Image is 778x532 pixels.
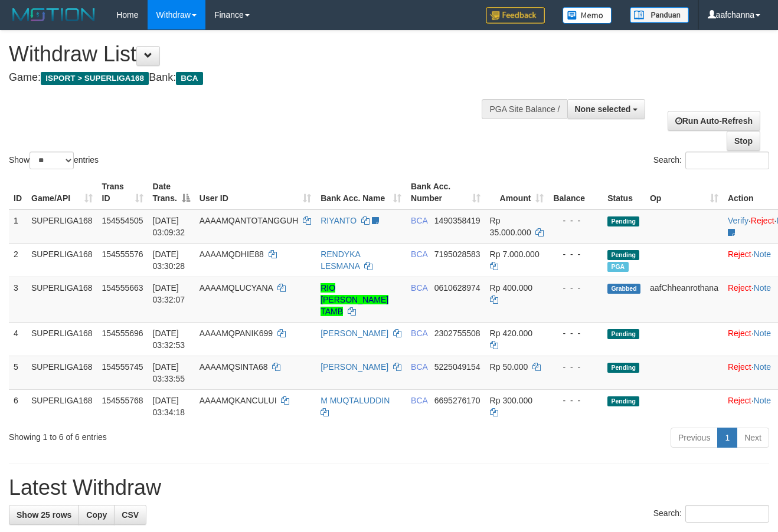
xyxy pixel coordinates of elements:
[607,216,639,226] span: Pending
[754,283,772,293] a: Note
[153,249,185,271] span: [DATE] 03:30:28
[553,327,598,339] div: - - -
[27,176,97,209] th: Game/API: activate to sort column ascending
[607,329,639,339] span: Pending
[653,152,769,169] label: Search:
[434,216,480,225] span: Copy 1490358419 to clipboard
[321,249,360,271] a: RENDYKA LESMANA
[607,250,639,260] span: Pending
[737,428,769,448] a: Next
[27,322,97,356] td: SUPERLIGA168
[553,215,598,226] div: - - -
[9,389,27,423] td: 6
[728,283,751,293] a: Reject
[9,505,79,525] a: Show 25 rows
[102,396,143,405] span: 154555768
[86,510,107,520] span: Copy
[102,362,143,372] span: 154555745
[553,248,598,260] div: - - -
[9,243,27,277] td: 2
[9,72,507,84] h4: Game: Bank:
[411,329,427,338] span: BCA
[671,428,718,448] a: Previous
[490,283,532,293] span: Rp 400.000
[148,176,195,209] th: Date Trans.: activate to sort column descending
[406,176,485,209] th: Bank Acc. Number: activate to sort column ascending
[411,283,427,293] span: BCA
[411,396,427,405] span: BCA
[102,329,143,338] span: 154555696
[9,277,27,322] td: 3
[17,510,71,520] span: Show 25 rows
[607,284,640,294] span: Grabbed
[607,363,639,373] span: Pending
[728,329,751,338] a: Reject
[434,329,480,338] span: Copy 2302755508 to clipboard
[553,282,598,294] div: - - -
[754,249,772,259] a: Note
[607,262,628,272] span: Marked by aafchhiseyha
[754,396,772,405] a: Note
[321,216,357,225] a: RIYANTO
[200,216,299,225] span: AAAAMQANTOTANGGUH
[9,209,27,244] td: 1
[434,396,480,405] span: Copy 6695276170 to clipboard
[9,176,27,209] th: ID
[153,283,185,304] span: [DATE] 03:32:07
[153,216,185,237] span: [DATE] 03:09:32
[411,249,427,259] span: BCA
[30,152,74,169] select: Showentries
[728,362,751,372] a: Reject
[122,510,139,520] span: CSV
[603,176,645,209] th: Status
[411,362,427,372] span: BCA
[653,505,769,523] label: Search:
[728,249,751,259] a: Reject
[490,362,528,372] span: Rp 50.000
[548,176,603,209] th: Balance
[321,362,388,372] a: [PERSON_NAME]
[102,249,143,259] span: 154555576
[645,176,723,209] th: Op: activate to sort column ascending
[153,396,185,417] span: [DATE] 03:34:18
[490,249,540,259] span: Rp 7.000.000
[200,249,264,259] span: AAAAMQDHIE88
[321,283,388,316] a: RIO [PERSON_NAME] TAMB
[195,176,316,209] th: User ID: activate to sort column ascending
[754,329,772,338] a: Note
[630,7,689,23] img: panduan.png
[9,42,507,66] h1: Withdraw List
[27,389,97,423] td: SUPERLIGA168
[200,283,273,293] span: AAAAMQLUCYANA
[102,216,143,225] span: 154554505
[176,72,202,85] span: BCA
[79,505,115,525] a: Copy
[97,176,148,209] th: Trans ID: activate to sort column ascending
[411,216,427,225] span: BCA
[685,152,769,169] input: Search:
[9,426,315,443] div: Showing 1 to 6 of 6 entries
[9,476,769,500] h1: Latest Withdraw
[200,396,277,405] span: AAAAMQKANCULUI
[321,396,390,405] a: M MUQTALUDDIN
[754,362,772,372] a: Note
[200,362,268,372] span: AAAAMQSINTA68
[553,361,598,373] div: - - -
[434,283,480,293] span: Copy 0610628974 to clipboard
[27,277,97,322] td: SUPERLIGA168
[490,216,531,237] span: Rp 35.000.000
[153,362,185,383] span: [DATE] 03:33:55
[27,243,97,277] td: SUPERLIGA168
[567,99,646,119] button: None selected
[728,396,751,405] a: Reject
[563,7,612,24] img: Button%20Memo.svg
[717,428,737,448] a: 1
[9,356,27,389] td: 5
[114,505,146,525] a: CSV
[321,329,388,338] a: [PERSON_NAME]
[486,7,545,24] img: Feedback.jpg
[9,152,99,169] label: Show entries
[607,396,639,406] span: Pending
[728,216,748,225] a: Verify
[434,362,480,372] span: Copy 5225049154 to clipboard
